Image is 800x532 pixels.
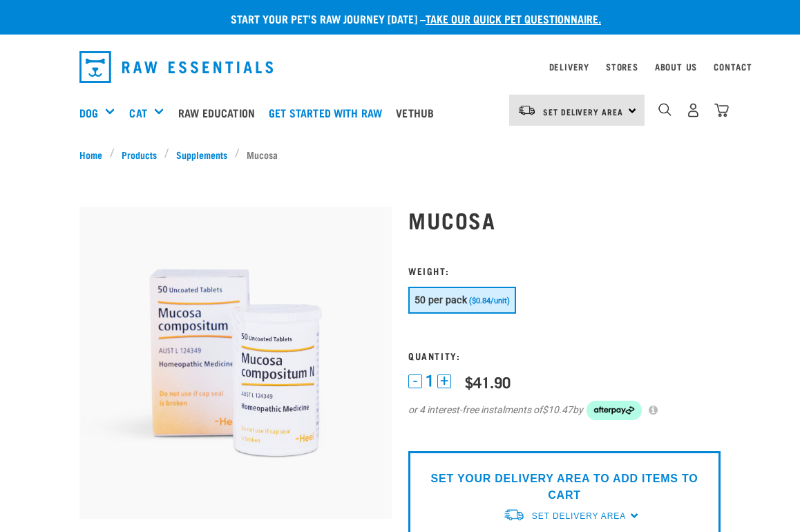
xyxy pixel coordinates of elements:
[408,287,516,314] button: 50 per pack ($0.84/unit)
[115,147,164,162] a: Products
[79,207,392,519] img: RE Product Shoot 2023 Nov8652
[169,147,235,162] a: Supplements
[426,15,601,21] a: take our quick pet questionnaire.
[542,403,573,417] span: $10.47
[655,64,697,69] a: About Us
[437,374,451,388] button: +
[517,104,536,117] img: van-moving.png
[408,207,721,232] h1: Mucosa
[175,85,265,140] a: Raw Education
[549,64,589,69] a: Delivery
[68,46,732,88] nav: dropdown navigation
[79,147,721,162] nav: breadcrumbs
[265,85,392,140] a: Get started with Raw
[426,374,434,388] span: 1
[543,109,623,114] span: Set Delivery Area
[79,51,273,83] img: Raw Essentials Logo
[392,85,444,140] a: Vethub
[415,294,467,305] span: 50 per pack
[606,64,638,69] a: Stores
[503,508,525,522] img: van-moving.png
[465,373,511,390] div: $41.90
[419,471,710,504] p: SET YOUR DELIVERY AREA TO ADD ITEMS TO CART
[79,147,110,162] a: Home
[129,104,146,121] a: Cat
[714,103,729,117] img: home-icon@2x.png
[408,265,721,276] h3: Weight:
[408,350,721,361] h3: Quantity:
[532,511,626,521] span: Set Delivery Area
[408,401,721,420] div: or 4 interest-free instalments of by
[686,103,701,117] img: user.png
[469,296,510,305] span: ($0.84/unit)
[79,104,98,121] a: Dog
[587,401,642,420] img: Afterpay
[714,64,752,69] a: Contact
[408,374,422,388] button: -
[658,103,672,116] img: home-icon-1@2x.png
